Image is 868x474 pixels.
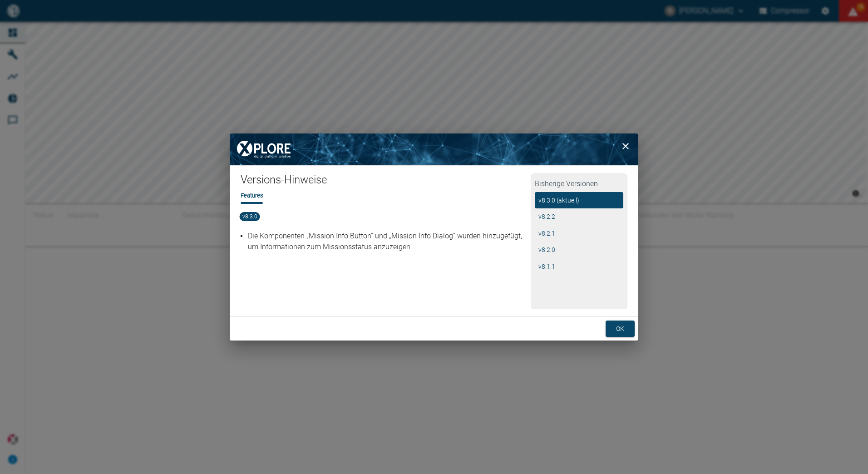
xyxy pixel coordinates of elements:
[248,231,528,252] p: Die Komponenten „Mission Info Button“ und „Mission Info Dialog“ wurden hinzugefügt, um Informatio...
[535,242,623,258] button: v8.2.0
[616,137,635,155] button: close
[230,133,298,165] img: XPLORE Logo
[241,173,531,191] h1: Versions-Hinweise
[535,178,623,192] h2: Bisherige Versionen
[535,192,623,209] button: v8.3.0 (aktuell)
[230,133,638,165] img: background image
[535,258,623,275] button: v8.1.1
[535,208,623,225] button: v8.2.2
[241,191,263,200] li: Features
[606,321,635,337] button: ok
[535,225,623,242] button: v8.2.1
[240,212,260,221] span: v8.3.0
